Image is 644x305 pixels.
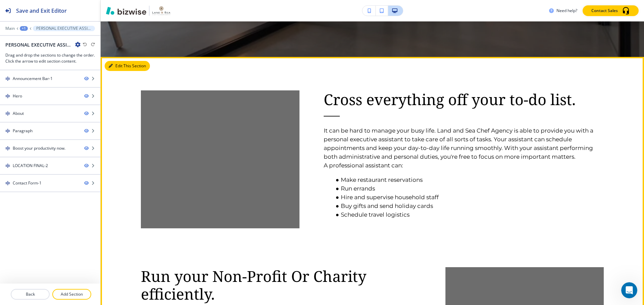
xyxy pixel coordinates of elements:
img: Bizwise Logo [106,7,146,15]
button: Contact Sales [583,5,639,16]
li: Make restaurant reservations [332,175,604,184]
img: Your Logo [152,6,170,15]
img: Drag [5,163,10,168]
h3: Drag and drop the sections to change the order. Click the arrow to edit section content. [5,52,95,64]
li: Buy gifts and send holiday cards [332,202,604,210]
iframe: Intercom live chat [621,282,637,298]
img: Drag [5,129,10,133]
p: A professional assistant can: [324,161,604,170]
button: Edit This Section [105,61,150,71]
div: LOCATION FINAL-2 [13,163,48,169]
div: About [13,110,24,117]
img: Drag [5,94,10,98]
p: Cross everything off your to-do list. [324,90,604,108]
img: Drag [5,111,10,116]
li: Hire and supervise household staff [332,193,604,202]
p: Back [11,291,49,297]
img: Drag [5,181,10,185]
li: Run errands [332,184,604,193]
p: Run your Non-Profit Or Charity efficiently. [141,267,421,303]
div: Announcement Bar-1 [13,76,53,82]
div: Boost your productivity now. [13,145,65,151]
button: Main [5,26,15,31]
p: It can be hard to manage your busy life. Land and Sea Chef Agency is able to provide you with a p... [324,126,604,161]
img: Drag [5,76,10,81]
li: Schedule travel logistics [332,210,604,219]
div: Contact Form-1 [13,180,42,186]
p: PERSONAL EXECUTIVE ASSISTANT [36,26,92,31]
h3: Need help? [556,8,577,14]
div: Paragraph [13,128,33,134]
button: PERSONAL EXECUTIVE ASSISTANT [33,26,95,31]
button: +1 [20,26,28,31]
h2: Save and Exit Editor [16,7,67,15]
div: Hero [13,93,22,99]
button: Back [11,289,50,300]
img: Drag [5,146,10,151]
button: Add Section [52,289,91,300]
h2: PERSONAL EXECUTIVE ASSISTANT [5,41,72,48]
p: Contact Sales [591,8,618,14]
img: placeholder_rectangle.jpg [141,90,300,228]
p: Add Section [53,291,91,297]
